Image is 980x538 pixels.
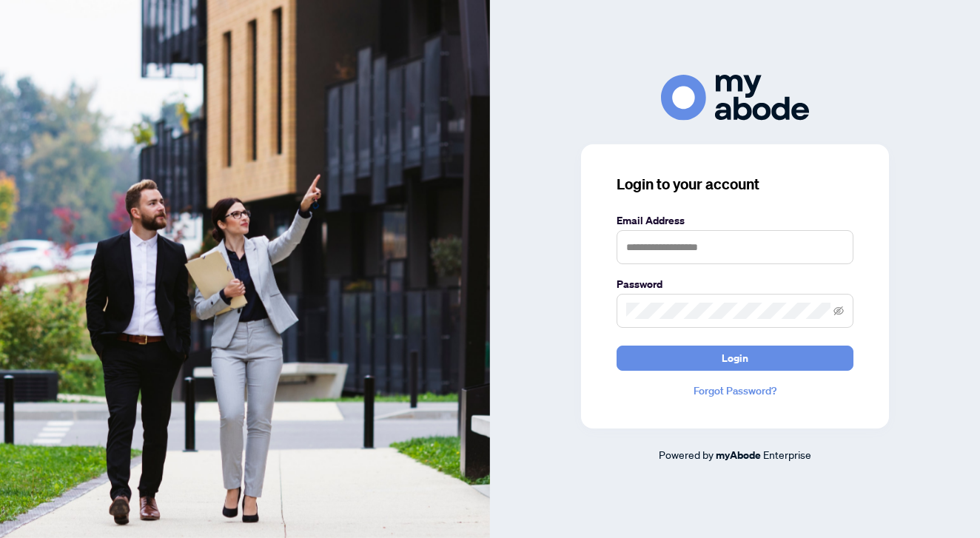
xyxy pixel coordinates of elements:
img: ma-logo [661,75,809,120]
button: Login [617,346,853,371]
a: Forgot Password? [617,383,853,399]
span: Powered by [659,448,714,461]
span: Login [722,346,748,370]
h3: Login to your account [617,174,853,195]
label: Email Address [617,212,853,229]
span: Enterprise [763,448,811,461]
span: eye-invisible [833,306,844,316]
label: Password [617,276,853,292]
a: myAbode [716,447,761,463]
